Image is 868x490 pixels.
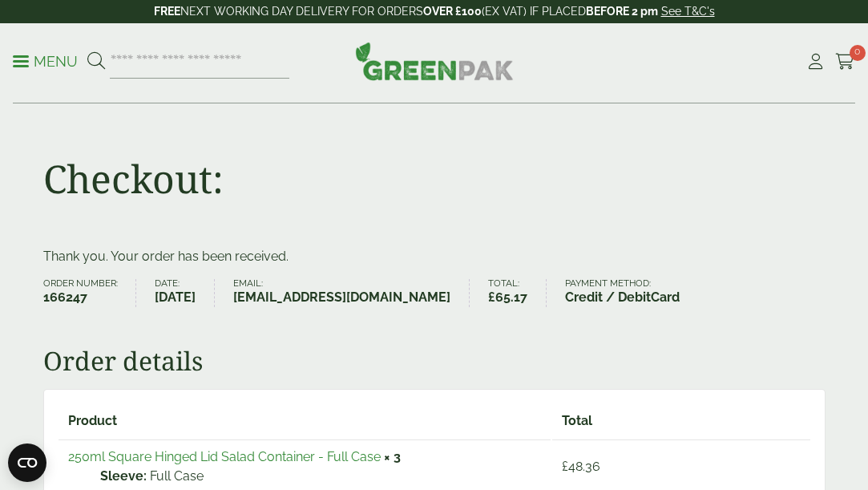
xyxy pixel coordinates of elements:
[835,50,855,74] a: 0
[423,5,482,18] strong: OVER £100
[384,449,401,464] strong: × 3
[355,42,514,80] img: GreenPak Supplies
[835,54,855,70] i: Cart
[100,467,147,486] strong: Sleeve:
[43,288,118,307] strong: 166247
[233,288,450,307] strong: [EMAIL_ADDRESS][DOMAIN_NAME]
[805,54,826,70] i: My Account
[850,45,866,61] span: 0
[562,459,600,474] bdi: 48.36
[661,5,715,18] a: See T&C's
[552,404,810,438] th: Total
[154,5,180,18] strong: FREE
[155,279,215,307] li: Date:
[59,404,551,438] th: Product
[233,279,470,307] li: Email:
[8,443,46,482] button: Open CMP widget
[13,52,78,71] p: Menu
[586,5,658,18] strong: BEFORE 2 pm
[488,290,495,305] span: £
[43,279,137,307] li: Order number:
[43,156,224,202] h1: Checkout:
[43,247,826,266] p: Thank you. Your order has been received.
[562,459,568,474] span: £
[488,290,527,305] bdi: 65.17
[565,279,698,307] li: Payment method:
[100,467,541,486] p: Full Case
[488,279,547,307] li: Total:
[68,449,381,464] a: 250ml Square Hinged Lid Salad Container - Full Case
[565,288,680,307] strong: Credit / DebitCard
[43,346,826,376] h2: Order details
[13,52,78,68] a: Menu
[155,288,196,307] strong: [DATE]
